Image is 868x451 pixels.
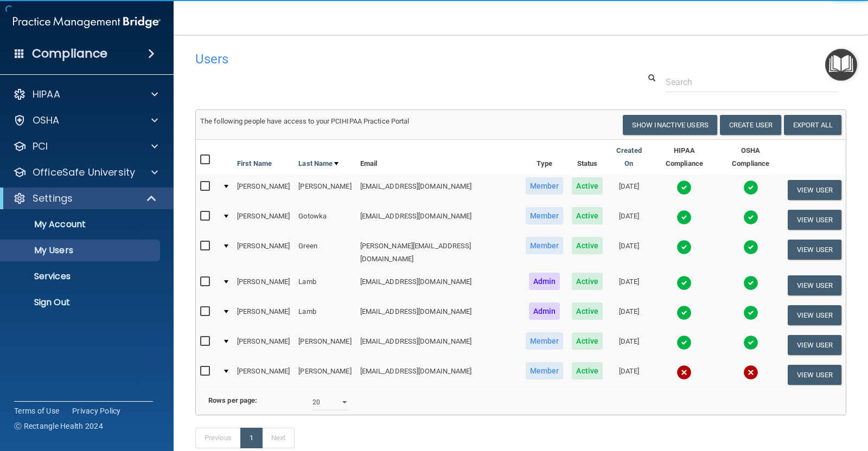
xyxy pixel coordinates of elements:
span: Admin [529,302,560,320]
a: 1 [240,428,263,448]
a: Last Name [298,157,339,170]
p: OSHA [33,114,60,127]
span: Member [526,177,564,195]
td: [PERSON_NAME][EMAIL_ADDRESS][DOMAIN_NAME] [356,235,521,270]
img: tick.e7d51cea.svg [676,305,692,320]
p: Settings [33,192,73,205]
span: Active [572,302,603,320]
td: [DATE] [607,205,651,235]
td: [PERSON_NAME] [233,360,294,389]
button: View User [788,180,841,200]
a: OSHA [13,114,158,127]
td: [PERSON_NAME] [233,330,294,360]
img: tick.e7d51cea.svg [743,305,758,320]
td: [DATE] [607,300,651,330]
p: HIPAA [33,88,60,101]
span: Active [572,237,603,254]
span: Member [526,332,564,350]
td: [EMAIL_ADDRESS][DOMAIN_NAME] [356,205,521,235]
button: Create User [720,115,781,135]
td: [PERSON_NAME] [294,175,355,205]
p: OfficeSafe University [33,166,135,179]
td: [PERSON_NAME] [233,235,294,270]
span: Ⓒ Rectangle Health 2024 [14,421,103,431]
img: tick.e7d51cea.svg [676,335,692,350]
td: [EMAIL_ADDRESS][DOMAIN_NAME] [356,360,521,389]
a: Created On [611,144,647,170]
td: [DATE] [607,235,651,270]
th: Status [567,140,607,175]
b: Rows per page: [208,396,257,404]
td: Gotowka [294,205,355,235]
img: tick.e7d51cea.svg [743,210,758,225]
td: [PERSON_NAME] [233,270,294,300]
img: tick.e7d51cea.svg [676,240,692,255]
a: First Name [237,157,272,170]
button: View User [788,365,841,385]
button: Show Inactive Users [623,115,717,135]
a: Settings [13,192,157,205]
span: The following people have access to your PCIHIPAA Practice Portal [200,117,410,125]
th: OSHA Compliance [718,140,783,175]
td: [EMAIL_ADDRESS][DOMAIN_NAME] [356,330,521,360]
img: tick.e7d51cea.svg [743,240,758,255]
img: tick.e7d51cea.svg [743,275,758,291]
span: Active [572,362,603,379]
td: [PERSON_NAME] [294,360,355,389]
button: View User [788,210,841,230]
a: OfficeSafe University [13,166,158,179]
td: Lamb [294,300,355,330]
span: Active [572,332,603,350]
span: Admin [529,273,560,290]
img: tick.e7d51cea.svg [676,210,692,225]
td: [DATE] [607,270,651,300]
h4: Compliance [32,46,107,61]
img: tick.e7d51cea.svg [743,180,758,195]
span: Active [572,273,603,290]
td: [EMAIL_ADDRESS][DOMAIN_NAME] [356,270,521,300]
a: Privacy Policy [72,405,121,416]
p: PCI [33,140,48,153]
span: Active [572,177,603,195]
button: View User [788,335,841,355]
td: [DATE] [607,175,651,205]
th: Type [521,140,568,175]
p: Sign Out [7,297,155,308]
span: Member [526,237,564,254]
td: [PERSON_NAME] [294,330,355,360]
img: tick.e7d51cea.svg [676,180,692,195]
th: HIPAA Compliance [651,140,718,175]
td: [EMAIL_ADDRESS][DOMAIN_NAME] [356,175,521,205]
a: Export All [784,115,841,135]
p: My Users [7,245,155,256]
a: HIPAA [13,88,158,101]
td: [PERSON_NAME] [233,300,294,330]
button: Open Resource Center [825,49,857,81]
td: [PERSON_NAME] [233,175,294,205]
a: Previous [195,428,241,448]
th: Email [356,140,521,175]
img: cross.ca9f0e7f.svg [676,365,692,380]
h4: Users [195,52,569,66]
span: Member [526,207,564,224]
td: [EMAIL_ADDRESS][DOMAIN_NAME] [356,300,521,330]
p: My Account [7,219,155,230]
span: Member [526,362,564,379]
p: Services [7,271,155,282]
td: Lamb [294,270,355,300]
a: PCI [13,140,158,153]
button: View User [788,305,841,325]
span: Active [572,207,603,224]
a: Next [262,428,295,448]
td: [DATE] [607,330,651,360]
img: tick.e7d51cea.svg [743,335,758,350]
button: View User [788,275,841,295]
button: View User [788,240,841,260]
img: cross.ca9f0e7f.svg [743,365,758,380]
td: [DATE] [607,360,651,389]
td: [PERSON_NAME] [233,205,294,235]
input: Search [666,72,838,92]
a: Terms of Use [14,405,59,416]
img: tick.e7d51cea.svg [676,275,692,291]
td: Green [294,235,355,270]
